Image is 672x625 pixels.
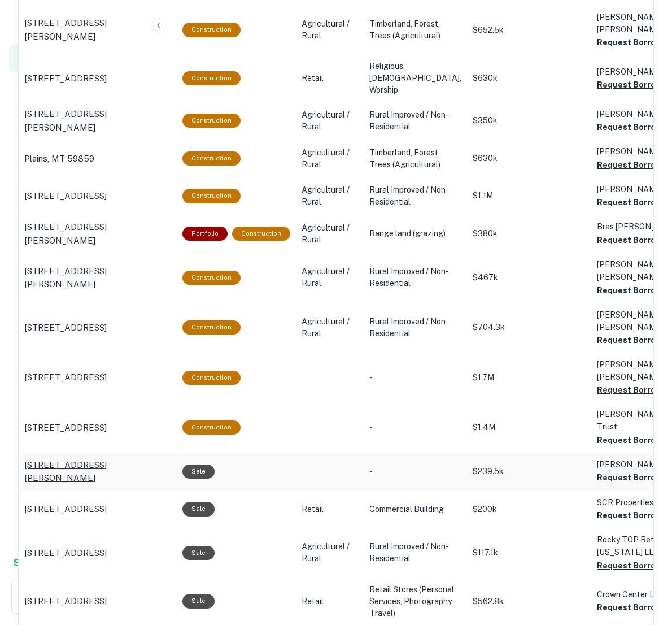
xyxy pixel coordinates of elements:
a: [STREET_ADDRESS] [24,72,171,85]
a: SoloPlan [14,556,53,570]
p: $630k [473,153,586,164]
p: $350k [473,115,586,127]
p: Timberland, Forest, Trees (Agricultural) [369,147,461,171]
p: [STREET_ADDRESS] [24,421,107,435]
p: [STREET_ADDRESS] [24,189,107,203]
p: $652.5k [473,24,586,36]
p: Agricultural / Rural [302,184,358,208]
div: Sale [182,546,215,560]
div: This loan purpose was for construction [182,420,241,435]
p: [STREET_ADDRESS] [24,546,107,560]
a: [STREET_ADDRESS] [24,321,171,335]
p: $704.3k [473,322,586,333]
div: This loan purpose was for construction [182,71,241,85]
p: $630k [473,72,586,84]
p: $200k [473,504,586,515]
p: Religious, [DEMOGRAPHIC_DATA], Worship [369,60,461,96]
a: [STREET_ADDRESS] [24,594,171,608]
p: $1.4M [473,422,586,433]
p: [STREET_ADDRESS] [24,72,107,85]
p: [STREET_ADDRESS] [24,594,107,608]
p: $562.8k [473,596,586,607]
p: Agricultural / Rural [302,109,358,133]
strong: Solo Plan [14,557,53,568]
div: This loan purpose was for construction [182,371,241,385]
p: $117.1k [473,547,586,559]
p: $467k [473,272,586,284]
button: [PERSON_NAME][PERSON_NAME][EMAIL_ADDRESS][PERSON_NAME][DOMAIN_NAME] [11,579,146,614]
p: Retail [302,72,358,84]
p: [STREET_ADDRESS] [24,371,107,384]
p: Agricultural / Rural [302,316,358,340]
a: Search [9,45,149,72]
div: This loan purpose was for construction [182,114,241,128]
iframe: Chat Widget [616,535,672,589]
p: Rural Improved / Non-Residential [369,109,461,133]
div: This loan purpose was for construction [182,189,241,203]
div: Sale [182,465,215,479]
p: Rural Improved / Non-Residential [369,316,461,340]
p: - [369,422,461,433]
a: [STREET_ADDRESS] [24,546,171,560]
p: Retail [302,504,358,515]
a: Saved [9,133,149,160]
p: Agricultural / Rural [302,541,358,565]
p: $239.5k [473,466,586,478]
p: Commercial Building [369,504,461,515]
p: $380k [473,228,586,240]
div: This is a portfolio loan with 5 properties [182,227,228,241]
a: [STREET_ADDRESS][PERSON_NAME] [24,16,171,43]
p: Agricultural / Rural [302,147,358,171]
a: Plains, MT 59859 [24,152,171,166]
p: Retail [302,596,358,607]
a: [STREET_ADDRESS][PERSON_NAME] [24,220,171,247]
div: This loan purpose was for construction [182,151,241,166]
p: $1.7M [473,372,586,384]
div: Sale [182,594,215,608]
p: - [369,372,461,384]
p: Timberland, Forest, Trees (Agricultural) [369,18,461,42]
a: [STREET_ADDRESS] [24,502,171,516]
p: Rural Improved / Non-Residential [369,541,461,565]
a: [STREET_ADDRESS] [24,371,171,384]
a: [STREET_ADDRESS] [24,421,171,435]
a: [STREET_ADDRESS] [24,189,171,203]
a: [STREET_ADDRESS][PERSON_NAME] [24,107,171,134]
p: $1.1M [473,190,586,202]
p: Agricultural / Rural [302,18,358,42]
div: This loan purpose was for construction [182,320,241,335]
div: This loan purpose was for construction [182,271,241,285]
p: Rural Improved / Non-Residential [369,266,461,289]
p: Rural Improved / Non-Residential [369,184,461,208]
p: Agricultural / Rural [302,222,358,246]
a: Borrowers [9,75,149,102]
a: [STREET_ADDRESS][PERSON_NAME] [24,458,171,485]
p: Agricultural / Rural [302,266,358,289]
a: Contacts [9,104,149,131]
div: Sale [182,502,215,516]
p: Retail Stores (Personal Services, Photography, Travel) [369,584,461,619]
p: [STREET_ADDRESS] [24,321,107,335]
p: - [369,466,461,478]
div: This loan purpose was for construction [182,23,241,37]
a: [STREET_ADDRESS][PERSON_NAME] [24,264,171,291]
p: [STREET_ADDRESS] [24,502,107,516]
div: This loan purpose was for construction [232,227,290,241]
p: Range land (grazing) [369,228,461,240]
p: Plains, MT 59859 [24,152,94,166]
